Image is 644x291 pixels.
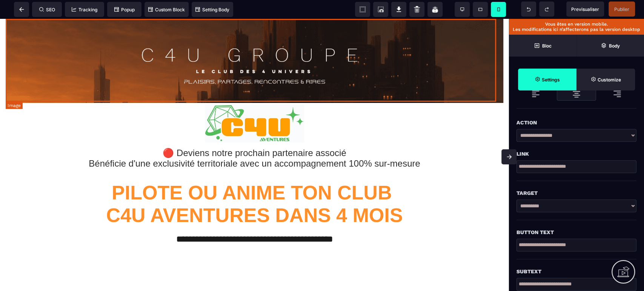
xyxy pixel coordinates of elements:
div: Action [516,118,636,127]
strong: Bloc [542,43,552,49]
div: Target [516,188,636,198]
span: Screenshot [373,2,388,17]
span: View components [355,2,370,17]
span: Previsualiser [571,6,599,12]
span: Preview [566,2,604,17]
span: Open Blocks [509,35,576,57]
img: loading [613,89,622,98]
img: e28bedf480b5c68d1e87932b9b00fdf2_logo-C4U-aventure.jpeg [205,86,304,124]
div: Subtext [516,267,636,276]
strong: Body [609,43,620,49]
p: Vous êtes en version mobile. [513,21,640,27]
span: Settings [518,69,576,90]
img: loading [572,90,581,99]
img: loading [531,89,540,98]
span: Open Style Manager [576,69,635,90]
h1: pILOTE ou anime ton club C4U aventures dans 4 mois [6,159,503,211]
span: Setting Body [195,7,229,12]
span: Publier [614,6,629,12]
strong: Settings [542,77,560,83]
span: Tracking [72,7,97,12]
span: SEO [39,7,55,12]
div: Button Text [516,228,636,237]
div: Link [516,149,636,158]
p: Les modifications ici n’affecterons pas la version desktop [513,27,640,32]
span: Custom Block [148,7,185,12]
span: Popup [114,7,135,12]
strong: Customize [598,77,621,83]
span: Open Layer Manager [576,35,644,57]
